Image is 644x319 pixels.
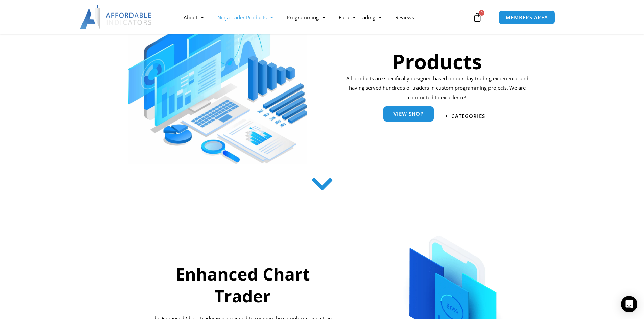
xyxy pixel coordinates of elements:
[462,7,492,27] a: 0
[451,114,485,119] span: categories
[344,74,531,102] p: All products are specifically designed based on our day trading experience and having served hund...
[332,9,388,25] a: Futures Trading
[280,9,332,25] a: Programming
[344,47,531,76] h1: Products
[506,15,548,20] span: MEMBERS AREA
[211,9,280,25] a: NinjaTrader Products
[177,9,471,25] nav: Menu
[388,9,421,25] a: Reviews
[177,9,211,25] a: About
[621,296,637,312] div: Open Intercom Messenger
[80,5,152,29] img: LogoAI | Affordable Indicators – NinjaTrader
[499,10,555,24] a: MEMBERS AREA
[446,114,485,119] a: categories
[479,10,484,16] span: 0
[383,106,434,122] a: View Shop
[147,263,338,307] h2: Enhanced Chart Trader
[393,111,424,116] span: View Shop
